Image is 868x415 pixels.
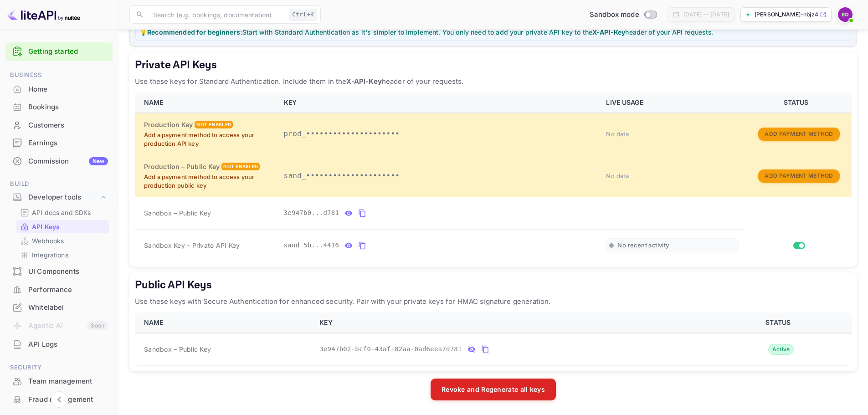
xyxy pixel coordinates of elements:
a: Integrations [20,250,105,260]
div: Not enabled [195,121,233,128]
span: Sandbox – Public Key [144,208,211,218]
button: Add Payment Method [758,128,839,141]
span: 3e947b02-bcf0-43af-82aa-0ad6eea7d781 [319,344,462,354]
strong: X-API-Key [592,28,625,36]
p: Use these keys for Standard Authentication. Include them in the header of your requests. [135,76,852,87]
a: Earnings [5,134,113,151]
span: Sandbox mode [590,10,639,20]
div: UI Components [28,266,108,277]
div: CommissionNew [5,153,113,170]
span: Build [5,179,113,189]
button: Revoke and Regenerate all keys [431,379,556,400]
div: Whitelabel [5,299,113,317]
button: Add Payment Method [758,169,839,183]
button: Collapse navigation [51,391,67,408]
div: Team management [28,376,108,387]
div: Webhooks [16,234,109,247]
div: Getting started [5,42,113,61]
strong: X-API-Key [346,77,381,86]
a: API docs and SDKs [20,208,105,217]
table: public api keys table [135,313,852,366]
div: Commission [28,156,108,167]
div: Performance [5,281,113,299]
img: LiteAPI logo [7,7,80,22]
th: LIVE USAGE [601,92,744,113]
span: No data [606,172,629,179]
h6: Production – Public Key [144,162,220,172]
p: Use these keys with Secure Authentication for enhanced security. Pair with your private keys for ... [135,296,852,307]
div: API Logs [28,339,108,350]
div: Home [28,84,108,95]
h5: Public API Keys [135,278,852,292]
a: Webhooks [20,236,105,246]
div: Customers [5,117,113,134]
div: Not enabled [221,163,260,170]
div: API Logs [5,336,113,354]
a: CommissionNew [5,153,113,169]
a: Bookings [5,98,113,115]
a: Performance [5,281,113,298]
div: Performance [28,285,108,295]
strong: Recommended for beginners: [147,28,242,36]
div: Switch to Production mode [586,10,660,20]
p: Integrations [32,250,68,260]
a: Whitelabel [5,299,113,316]
div: Active [768,344,794,355]
p: sand_••••••••••••••••••••• [284,170,596,181]
a: Fraud management [5,391,113,408]
h5: Private API Keys [135,58,852,72]
th: STATUS [744,92,852,113]
p: Webhooks [32,236,64,246]
div: Developer tools [5,190,113,205]
th: STATUS [708,313,852,333]
table: private api keys table [135,92,852,261]
div: Integrations [16,248,109,261]
p: Add a payment method to access your production API key [144,131,273,149]
div: API Keys [16,220,109,233]
a: Add Payment Method [758,171,839,179]
div: [DATE] — [DATE] [683,10,729,19]
th: NAME [135,313,314,333]
div: Fraud management [28,395,108,405]
p: API Keys [32,222,60,231]
span: Sandbox Key – Private API Key [144,241,240,249]
div: API docs and SDKs [16,206,109,219]
div: Earnings [5,134,113,152]
th: NAME [135,92,278,113]
div: Whitelabel [28,302,108,313]
div: Earnings [28,138,108,149]
div: UI Components [5,263,113,281]
div: Developer tools [28,192,99,203]
p: Add a payment method to access your production public key [144,173,273,190]
a: Add Payment Method [758,129,839,137]
div: New [89,157,108,165]
a: Team management [5,373,113,389]
h6: Production Key [144,120,193,130]
p: [PERSON_NAME]-nbjz4.[PERSON_NAME]... [755,10,818,19]
p: 💡 Start with Standard Authentication as it's simpler to implement. You only need to add your priv... [139,27,847,37]
a: UI Components [5,263,113,280]
div: Ctrl+K [289,9,317,20]
div: Bookings [28,102,108,113]
a: API Keys [20,222,105,231]
span: Sandbox – Public Key [144,344,211,354]
div: Bookings [5,98,113,116]
input: Search (e.g. bookings, documentation) [148,5,285,24]
span: sand_5b...4416 [284,241,339,250]
span: Security [5,363,113,373]
a: Home [5,81,113,97]
p: API docs and SDKs [32,208,91,217]
span: Business [5,70,113,80]
a: Getting started [28,46,108,57]
p: prod_••••••••••••••••••••• [284,128,596,139]
div: Home [5,81,113,98]
div: Fraud management [5,391,113,409]
span: 3e947b0...d781 [284,208,339,218]
span: No recent activity [617,241,669,249]
th: KEY [314,313,708,333]
th: KEY [278,92,601,113]
a: API Logs [5,336,113,353]
div: Customers [28,120,108,131]
img: Ed O'Brien [838,7,853,22]
div: Team management [5,373,113,390]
